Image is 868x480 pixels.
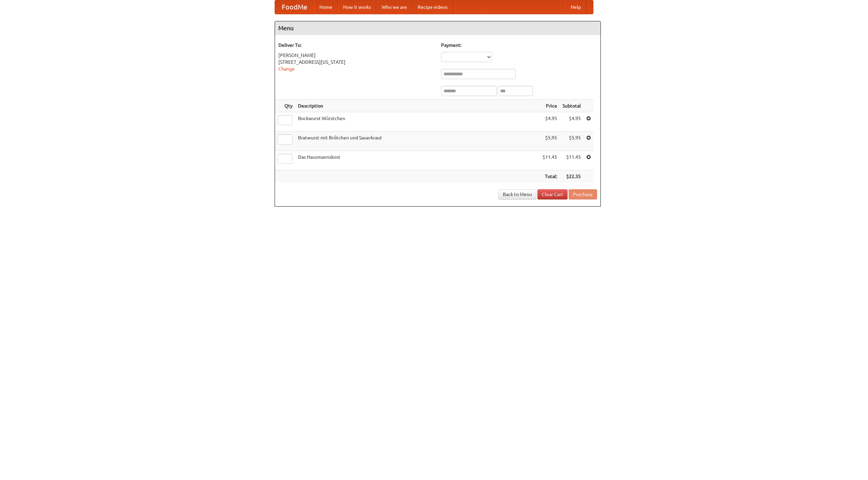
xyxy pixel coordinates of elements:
[278,52,434,59] div: [PERSON_NAME]
[540,100,560,112] th: Price
[278,42,434,49] h5: Deliver To:
[540,170,560,183] th: Total:
[537,189,568,199] a: Clear Cart
[540,151,560,170] td: $11.45
[295,100,540,112] th: Description
[560,151,584,170] td: $11.45
[295,151,540,170] td: Das Hausmannskost
[376,0,412,14] a: Who we are
[275,0,314,14] a: FoodMe
[560,170,584,183] th: $22.35
[569,189,597,199] button: Purchase
[540,132,560,151] td: $5.95
[278,66,295,72] a: Change
[565,0,586,14] a: Help
[441,42,597,49] h5: Payment:
[275,100,295,112] th: Qty
[278,59,434,65] div: [STREET_ADDRESS][US_STATE]
[412,0,453,14] a: Recipe videos
[338,0,376,14] a: How it works
[498,189,536,199] a: Back to Menu
[560,100,584,112] th: Subtotal
[560,112,584,132] td: $4.95
[314,0,338,14] a: Home
[560,132,584,151] td: $5.95
[275,21,600,35] h4: Menu
[295,132,540,151] td: Bratwurst mit Brötchen und Sauerkraut
[295,112,540,132] td: Bockwurst Würstchen
[540,112,560,132] td: $4.95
